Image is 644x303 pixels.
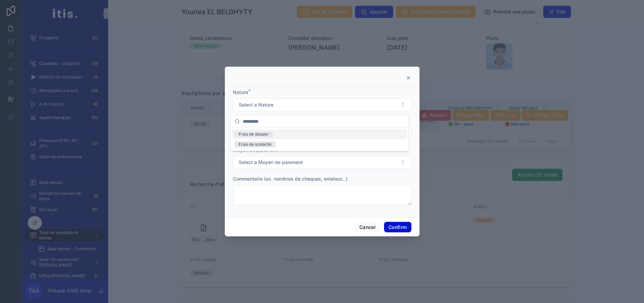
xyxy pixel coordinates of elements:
[233,156,411,169] button: Select Button
[239,159,303,166] span: Select a Moyen de paiement
[239,131,269,137] div: Frais de dossier
[239,101,273,108] span: Select a Nature
[355,222,380,233] button: Cancel
[233,176,348,182] span: Commentaire (ex. nombres de cheques, emeteur...)
[384,222,411,233] button: Confirm
[239,141,271,147] div: Frais de scolarité
[231,128,408,151] div: Suggestions
[233,89,248,95] span: Nature
[233,98,411,111] button: Select Button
